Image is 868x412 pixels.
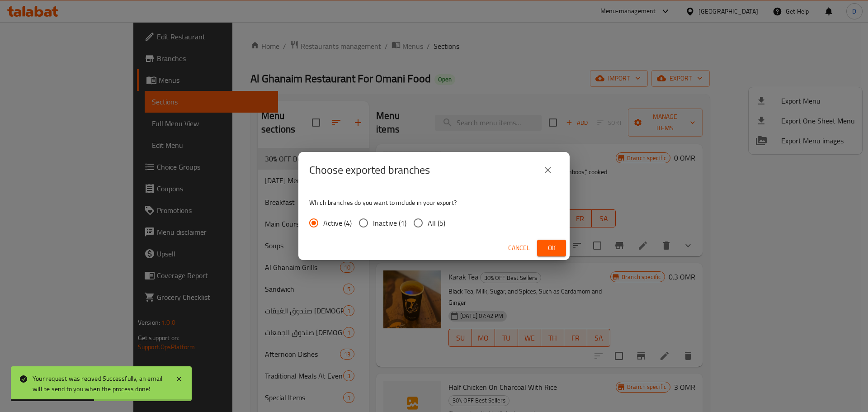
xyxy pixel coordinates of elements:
button: Ok [537,240,566,256]
h2: Choose exported branches [309,163,430,177]
span: Cancel [508,242,530,254]
button: close [537,159,559,181]
span: Ok [544,242,559,254]
span: Active (4) [323,218,352,228]
span: All (5) [428,218,445,228]
button: Cancel [505,240,533,256]
span: Inactive (1) [373,218,406,228]
p: Which branches do you want to include in your export? [309,198,559,207]
div: Your request was recived Successfully, an email will be send to you when the process done! [33,374,166,394]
